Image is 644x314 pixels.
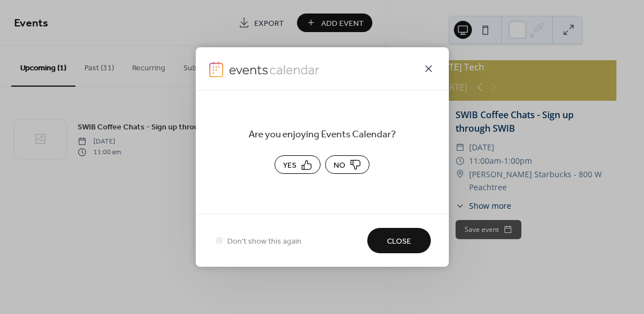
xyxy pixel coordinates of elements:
button: Close [367,228,431,253]
button: Yes [274,155,321,174]
img: logo-icon [229,62,320,78]
button: No [325,155,370,174]
span: Close [387,236,411,248]
span: Yes [283,160,296,172]
span: Are you enjoying Events Calendar? [214,127,431,143]
span: Don't show this again [227,236,301,248]
span: No [334,160,345,172]
img: logo-icon [209,62,224,78]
